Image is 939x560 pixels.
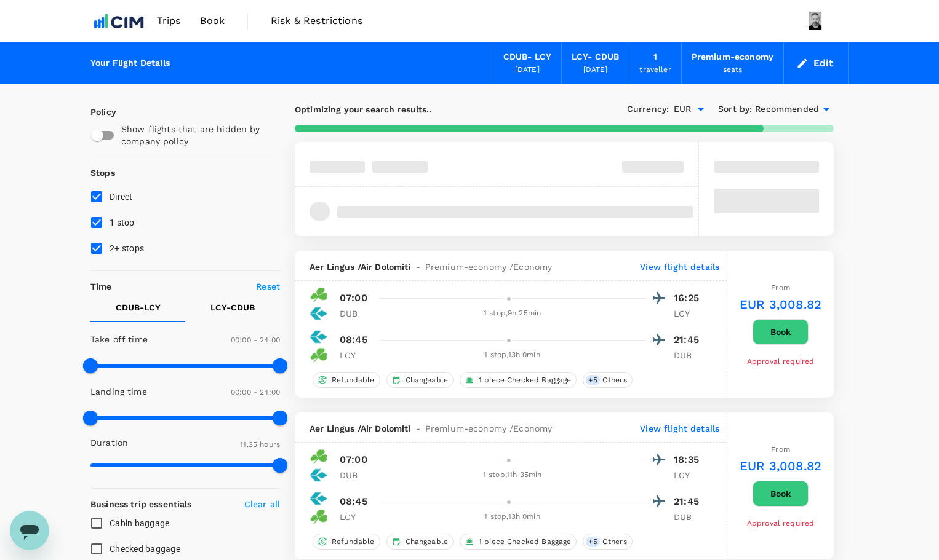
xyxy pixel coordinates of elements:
p: 07:00 [340,291,367,306]
div: 1 stop , 9h 25min [378,307,647,320]
span: Others [597,537,632,547]
p: Reset [256,280,280,293]
p: Take off time [90,333,148,345]
span: Refundable [327,375,380,385]
p: LCY [674,307,705,320]
span: + 5 [586,537,599,547]
span: From [771,445,790,454]
div: LCY - CDUB [572,50,619,64]
img: EI [310,286,328,304]
span: Approval required [747,519,815,527]
iframe: Button to launch messaging window [10,511,49,550]
span: Risk & Restrictions [271,14,362,28]
span: Others [597,375,632,385]
img: EI [310,508,328,526]
img: EN [310,489,328,508]
span: Checked baggage [110,544,180,554]
p: DUB [674,511,705,523]
div: traveller [639,64,671,76]
button: Edit [794,53,838,73]
div: Premium-economy [692,50,773,64]
img: EI [310,346,328,365]
span: Aer Lingus / Air Dolomiti [310,261,411,273]
p: Duration [90,436,128,449]
span: Premium-economy / [425,422,514,435]
div: 1 piece Checked Baggage [460,534,577,550]
strong: Stops [90,168,115,178]
p: Time [90,280,112,293]
span: 00:00 - 24:00 [231,336,280,344]
p: CDUB - LCY [116,301,161,314]
p: LCY [340,511,370,523]
div: Refundable [313,534,380,550]
div: 1 stop , 13h 0min [378,349,647,361]
span: Changeable [401,375,454,385]
div: [DATE] [515,64,540,76]
span: Refundable [327,537,380,547]
span: Trips [157,14,181,28]
div: Your Flight Details [90,57,170,70]
span: Approval required [747,357,815,366]
span: Premium-economy / [425,261,514,273]
span: + 5 [586,375,599,385]
span: Book [200,14,225,28]
span: - [411,422,425,435]
span: From [771,283,790,292]
span: Direct [110,192,133,202]
p: 08:45 [340,333,367,347]
p: View flight details [640,422,719,435]
p: Policy [90,106,102,118]
button: Open [692,101,709,118]
h6: EUR 3,008.82 [740,294,821,314]
p: 08:45 [340,494,367,509]
div: 1 stop , 11h 35min [378,469,647,481]
button: Book [753,319,809,345]
span: 11.35 hours [240,440,280,449]
div: CDUB - LCY [503,50,551,64]
div: Changeable [386,534,454,550]
div: 1 piece Checked Baggage [460,372,577,388]
p: DUB [674,349,705,361]
img: Mark Ryan [804,9,829,33]
h6: EUR 3,008.82 [740,456,821,476]
span: Economy [513,261,552,273]
p: 21:45 [674,494,705,509]
p: LCY [340,349,370,361]
img: EN [310,328,328,346]
p: DUB [340,307,370,320]
p: Optimizing your search results.. [295,103,564,116]
div: 1 stop , 13h 0min [378,511,647,523]
span: Changeable [401,537,454,547]
p: 21:45 [674,333,705,347]
span: Sort by : [718,103,752,116]
img: EI [310,448,328,466]
span: 2+ stops [110,243,144,253]
div: +5Others [583,534,632,550]
p: DUB [340,469,370,481]
img: EN [310,304,328,323]
span: Currency : [627,103,669,116]
span: 00:00 - 24:00 [231,388,280,396]
p: 18:35 [674,452,705,467]
span: Economy [513,422,552,435]
p: Show flights that are hidden by company policy [121,123,271,148]
span: Cabin baggage [110,518,169,528]
span: - [411,261,425,273]
div: Changeable [386,372,454,388]
p: 07:00 [340,452,367,467]
img: CIM ENVIRONMENTAL PTY LTD [90,7,147,34]
span: 1 piece Checked Baggage [474,375,576,385]
span: 1 stop [110,218,135,227]
span: Recommended [755,103,819,116]
p: Clear all [244,498,280,510]
div: seats [723,64,743,76]
p: Landing time [90,385,147,398]
p: LCY [674,469,705,481]
img: EN [310,466,328,484]
strong: Business trip essentials [90,499,192,509]
div: Refundable [313,372,380,388]
div: +5Others [583,372,632,388]
span: Aer Lingus / Air Dolomiti [310,422,411,435]
div: 1 [653,50,657,64]
div: [DATE] [583,64,608,76]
